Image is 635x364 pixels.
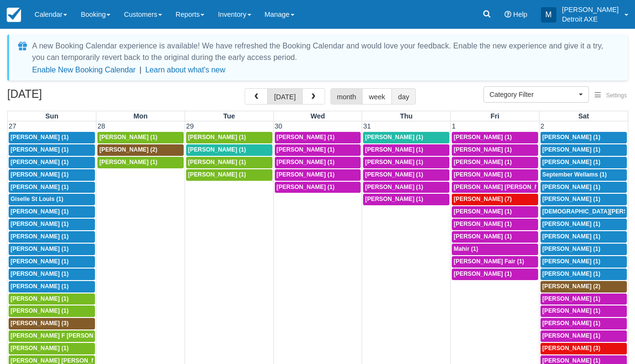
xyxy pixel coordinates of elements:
[8,122,17,130] span: 27
[7,88,129,106] h2: [DATE]
[483,86,589,103] button: Category Filter
[11,208,69,215] span: [PERSON_NAME] (1)
[454,159,512,165] span: [PERSON_NAME] (1)
[11,146,69,153] span: [PERSON_NAME] (1)
[542,320,600,327] span: [PERSON_NAME] (1)
[452,194,538,205] a: [PERSON_NAME] (7)
[542,295,600,302] span: [PERSON_NAME] (1)
[542,196,600,202] span: [PERSON_NAME] (1)
[542,357,600,364] span: [PERSON_NAME] (1)
[97,157,184,168] a: [PERSON_NAME] (1)
[9,219,95,230] a: [PERSON_NAME] (1)
[275,169,361,181] a: [PERSON_NAME] (1)
[186,169,272,181] a: [PERSON_NAME] (1)
[97,144,184,156] a: [PERSON_NAME] (2)
[454,208,512,215] span: [PERSON_NAME] (1)
[275,132,361,143] a: [PERSON_NAME] (1)
[541,318,627,329] a: [PERSON_NAME] (1)
[451,122,457,130] span: 1
[452,169,538,181] a: [PERSON_NAME] (1)
[541,305,627,317] a: [PERSON_NAME] (1)
[541,244,627,255] a: [PERSON_NAME] (1)
[9,269,95,280] a: [PERSON_NAME] (1)
[9,182,95,193] a: [PERSON_NAME] (1)
[277,146,335,153] span: [PERSON_NAME] (1)
[541,281,627,293] a: [PERSON_NAME] (2)
[365,196,423,202] span: [PERSON_NAME] (1)
[542,171,607,178] span: September Wellams (1)
[542,270,600,277] span: [PERSON_NAME] (1)
[11,258,69,265] span: [PERSON_NAME] (1)
[452,206,538,218] a: [PERSON_NAME] (1)
[330,88,363,105] button: month
[275,157,361,168] a: [PERSON_NAME] (1)
[363,169,449,181] a: [PERSON_NAME] (1)
[9,157,95,168] a: [PERSON_NAME] (1)
[542,159,600,165] span: [PERSON_NAME] (1)
[541,169,627,181] a: September Wellams (1)
[97,132,184,143] a: [PERSON_NAME] (1)
[452,157,538,168] a: [PERSON_NAME] (1)
[505,11,511,18] i: Help
[454,270,512,277] span: [PERSON_NAME] (1)
[9,294,95,305] a: [PERSON_NAME] (1)
[11,134,69,141] span: [PERSON_NAME] (1)
[391,88,416,105] button: day
[185,122,195,130] span: 29
[541,182,627,193] a: [PERSON_NAME] (1)
[542,258,600,265] span: [PERSON_NAME] (1)
[363,157,449,168] a: [PERSON_NAME] (1)
[188,159,246,165] span: [PERSON_NAME] (1)
[223,112,235,120] span: Tue
[32,65,136,75] button: Enable New Booking Calendar
[542,221,600,227] span: [PERSON_NAME] (1)
[541,269,627,280] a: [PERSON_NAME] (1)
[541,144,627,156] a: [PERSON_NAME] (1)
[452,244,538,255] a: Mahir (1)
[275,182,361,193] a: [PERSON_NAME] (1)
[491,112,499,120] span: Fri
[452,182,538,193] a: [PERSON_NAME] [PERSON_NAME] (1)
[365,159,423,165] span: [PERSON_NAME] (1)
[277,171,335,178] span: [PERSON_NAME] (1)
[11,345,69,352] span: [PERSON_NAME] (1)
[541,330,627,342] a: [PERSON_NAME] (1)
[9,231,95,243] a: [PERSON_NAME] (1)
[541,343,627,354] a: [PERSON_NAME] (3)
[46,112,59,120] span: Sun
[7,8,21,22] img: checkfront-main-nav-mini-logo.png
[11,283,69,290] span: [PERSON_NAME] (1)
[9,132,95,143] a: [PERSON_NAME] (1)
[186,132,272,143] a: [PERSON_NAME] (1)
[542,246,600,252] span: [PERSON_NAME] (1)
[454,146,512,153] span: [PERSON_NAME] (1)
[277,184,335,190] span: [PERSON_NAME] (1)
[454,184,563,190] span: [PERSON_NAME] [PERSON_NAME] (1)
[362,88,392,105] button: week
[32,40,616,63] div: A new Booking Calendar experience is available! We have refreshed the Booking Calendar and would ...
[454,221,512,227] span: [PERSON_NAME] (1)
[454,258,524,265] span: [PERSON_NAME] Fair (1)
[452,219,538,230] a: [PERSON_NAME] (1)
[363,194,449,205] a: [PERSON_NAME] (1)
[188,146,246,153] span: [PERSON_NAME] (1)
[99,134,157,141] span: [PERSON_NAME] (1)
[541,157,627,168] a: [PERSON_NAME] (1)
[542,307,600,314] span: [PERSON_NAME] (1)
[133,112,148,120] span: Mon
[11,332,125,339] span: [PERSON_NAME] F [PERSON_NAME] (1)
[562,5,619,14] p: [PERSON_NAME]
[542,332,600,339] span: [PERSON_NAME] (1)
[99,159,157,165] span: [PERSON_NAME] (1)
[11,171,69,178] span: [PERSON_NAME] (1)
[542,233,600,240] span: [PERSON_NAME] (1)
[541,206,627,218] a: [DEMOGRAPHIC_DATA][PERSON_NAME] (1)
[606,92,627,99] span: Settings
[542,345,600,352] span: [PERSON_NAME] (3)
[578,112,589,120] span: Sat
[454,196,512,202] span: [PERSON_NAME] (7)
[186,157,272,168] a: [PERSON_NAME] (1)
[541,219,627,230] a: [PERSON_NAME] (1)
[9,244,95,255] a: [PERSON_NAME] (1)
[542,134,600,141] span: [PERSON_NAME] (1)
